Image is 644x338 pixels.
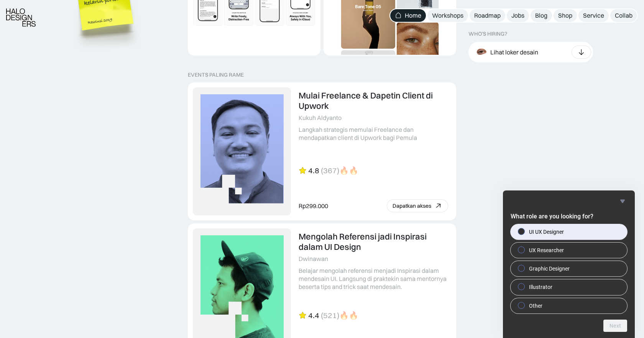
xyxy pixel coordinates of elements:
[558,11,572,20] div: Shop
[618,197,627,206] button: Hide survey
[578,9,609,22] a: Service
[529,302,542,310] span: Other
[529,265,570,272] span: Graphic Designer
[615,11,632,20] div: Collab
[188,72,244,78] div: EVENTS PALING RAME
[583,11,604,20] div: Service
[393,203,431,209] div: Dapatkan akses
[535,11,547,20] div: Blog
[432,11,463,20] div: Workshops
[603,320,627,332] button: Next question
[427,9,468,22] a: Workshops
[511,197,627,332] div: What role are you looking for?
[387,199,448,212] a: Dapatkan akses
[405,11,421,20] div: Home
[529,246,564,254] span: UX Researcher
[529,283,552,291] span: Illustrator
[474,11,501,20] div: Roadmap
[529,228,564,236] span: UI UX Designer
[511,212,627,221] h2: What role are you looking for?
[299,202,328,210] div: Rp299.000
[507,9,529,22] a: Jobs
[490,48,538,56] div: Lihat loker desain
[468,31,507,37] div: WHO’S HIRING?
[470,9,505,22] a: Roadmap
[511,224,627,313] div: What role are you looking for?
[554,9,577,22] a: Shop
[511,11,524,20] div: Jobs
[531,9,552,22] a: Blog
[610,9,637,22] a: Collab
[390,9,426,22] a: Home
